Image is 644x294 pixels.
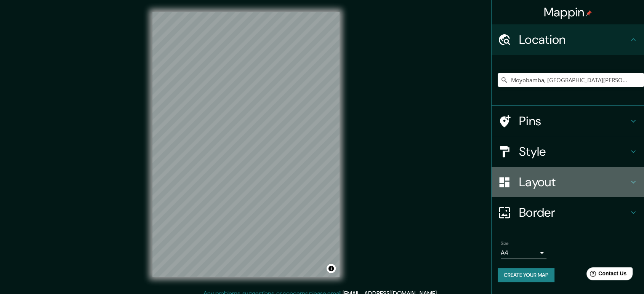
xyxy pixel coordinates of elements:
[544,5,592,20] h4: Mappin
[519,205,629,220] h4: Border
[327,264,336,273] button: Toggle attribution
[519,113,629,129] h4: Pins
[519,144,629,159] h4: Style
[492,24,644,55] div: Location
[501,240,509,247] label: Size
[492,167,644,197] div: Layout
[492,197,644,228] div: Border
[501,247,546,259] div: A4
[519,32,629,47] h4: Location
[519,174,629,190] h4: Layout
[498,268,554,282] button: Create your map
[492,106,644,136] div: Pins
[492,136,644,167] div: Style
[586,10,592,16] img: pin-icon.png
[152,12,340,277] canvas: Map
[498,73,644,87] input: Pick your city or area
[576,264,636,286] iframe: Help widget launcher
